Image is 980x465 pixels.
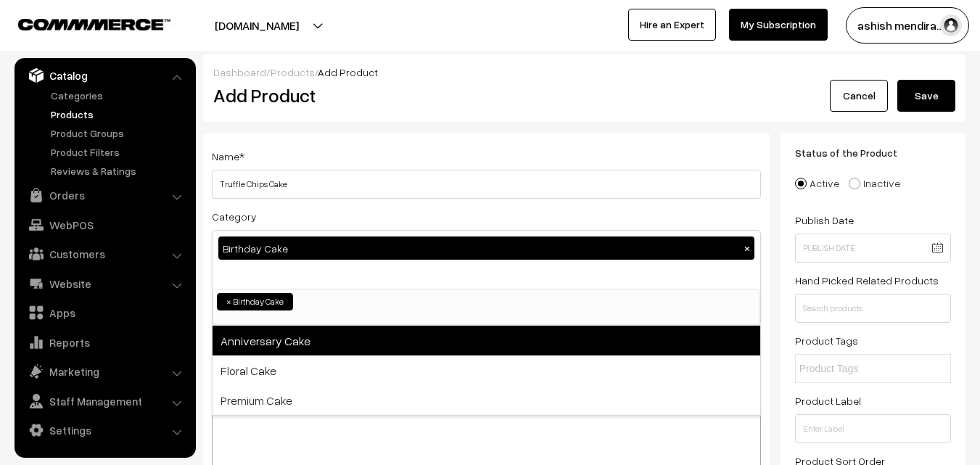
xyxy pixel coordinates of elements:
[47,125,191,141] a: Product Groups
[741,242,754,255] button: ×
[226,295,231,308] span: ×
[795,294,951,323] input: Search products
[18,182,191,208] a: Orders
[795,176,839,191] label: Active
[18,388,191,414] a: Staff Management
[795,333,858,348] label: Product Tags
[18,212,191,238] a: WebPOS
[795,414,951,443] input: Enter Label
[830,80,888,112] a: Cancel
[213,66,266,78] a: Dashboard
[729,9,828,41] a: My Subscription
[47,88,191,103] a: Categories
[18,271,191,297] a: Website
[164,7,350,44] button: [DOMAIN_NAME]
[212,149,244,164] label: Name
[212,170,761,199] input: Name
[628,9,716,41] a: Hire an Expert
[47,144,191,160] a: Product Filters
[213,385,760,415] span: Premium Cake
[18,300,191,326] a: Apps
[799,361,926,376] input: Product Tags
[795,213,854,228] label: Publish Date
[795,234,951,263] input: Publish Date
[897,80,955,112] button: Save
[213,84,765,107] h2: Add Product
[18,241,191,267] a: Customers
[795,147,915,159] span: Status of the Product
[18,19,170,30] img: COMMMERCE
[18,358,191,384] a: Marketing
[213,65,955,80] div: / /
[213,355,760,385] span: Floral Cake
[846,7,969,44] button: ashish mendira…
[18,417,191,443] a: Settings
[213,326,760,355] span: Anniversary Cake
[795,273,939,288] label: Hand Picked Related Products
[18,15,145,32] a: COMMMERCE
[940,15,962,36] img: user
[849,176,900,191] label: Inactive
[218,236,754,260] div: Birthday Cake
[18,62,191,89] a: Catalog
[318,66,378,78] span: Add Product
[217,293,293,310] li: Birthday Cake
[18,329,191,355] a: Reports
[212,209,257,224] label: Category
[271,66,315,78] a: Products
[795,393,861,408] label: Product Label
[47,107,191,122] a: Products
[47,163,191,178] a: Reviews & Ratings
